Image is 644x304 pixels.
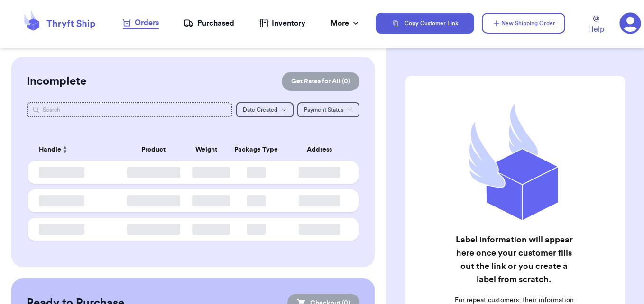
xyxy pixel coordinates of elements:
[186,138,226,161] th: Weight
[304,107,343,113] span: Payment Status
[286,138,359,161] th: Address
[259,18,305,29] a: Inventory
[27,102,232,117] input: Search
[39,145,61,155] span: Handle
[376,13,474,34] button: Copy Customer Link
[282,72,359,91] button: Get Rates for All (0)
[123,17,159,29] a: Orders
[297,102,359,117] button: Payment Status
[588,24,604,35] span: Help
[120,138,187,161] th: Product
[331,18,360,29] div: More
[27,74,86,89] h2: Incomplete
[243,107,277,113] span: Date Created
[226,138,286,161] th: Package Type
[184,18,234,29] a: Purchased
[482,13,565,34] button: New Shipping Order
[236,102,294,117] button: Date Created
[453,233,575,286] h2: Label information will appear here once your customer fills out the link or you create a label fr...
[588,16,604,35] a: Help
[61,144,69,155] button: Sort ascending
[123,17,159,28] div: Orders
